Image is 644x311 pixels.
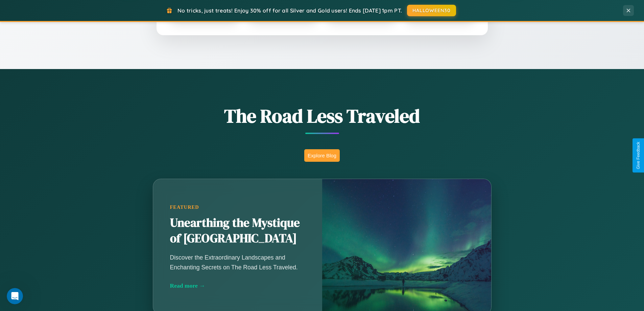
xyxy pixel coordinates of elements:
button: Explore Blog [304,149,340,162]
div: Give Feedback [636,142,641,169]
div: Featured [170,204,305,210]
div: Read more → [170,282,305,289]
button: HALLOWEEN30 [407,5,456,16]
span: No tricks, just treats! Enjoy 30% off for all Silver and Gold users! Ends [DATE] 1pm PT. [177,7,402,14]
iframe: Intercom live chat [7,288,23,304]
h2: Unearthing the Mystique of [GEOGRAPHIC_DATA] [170,215,305,246]
h1: The Road Less Traveled [119,103,525,129]
p: Discover the Extraordinary Landscapes and Enchanting Secrets on The Road Less Traveled. [170,253,305,272]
